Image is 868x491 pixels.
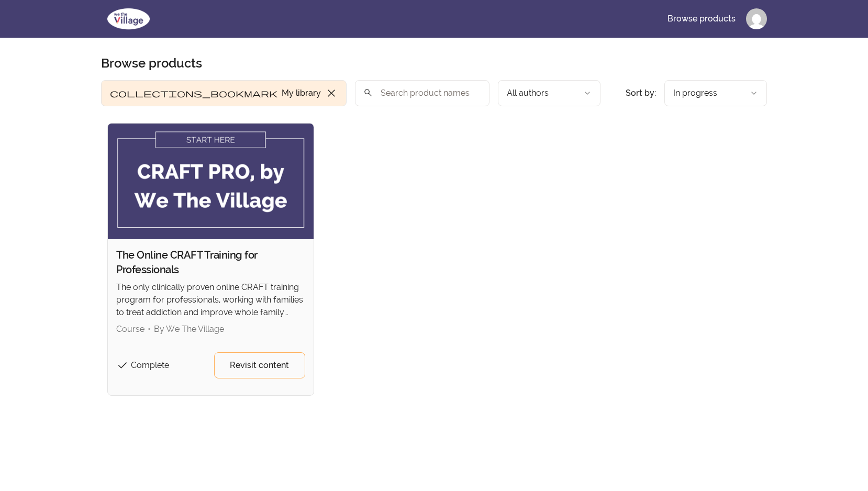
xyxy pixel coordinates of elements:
span: Revisit content [230,359,289,372]
a: Revisit content [214,352,305,378]
p: The only clinically proven online CRAFT training program for professionals, working with families... [116,281,305,319]
span: close [325,87,338,99]
span: check [116,359,129,372]
h2: Browse products [101,55,202,72]
button: Product sort options [664,80,767,106]
span: collections_bookmark [110,87,277,99]
span: Course [116,324,144,334]
input: Search product names [355,80,489,106]
h2: The Online CRAFT Training for Professionals [116,248,305,277]
nav: Main [659,6,767,31]
span: By We The Village [154,324,224,334]
a: Browse products [659,6,744,31]
img: Profile image for Cherelle [746,8,767,29]
img: We The Village logo [101,6,156,31]
span: search [363,85,373,100]
img: Product image for The Online CRAFT Training for Professionals [108,124,314,239]
span: Sort by: [626,88,656,98]
span: • [148,324,151,334]
button: Filter by author [498,80,600,106]
span: Complete [131,360,169,370]
button: Filter by My library [101,80,347,106]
